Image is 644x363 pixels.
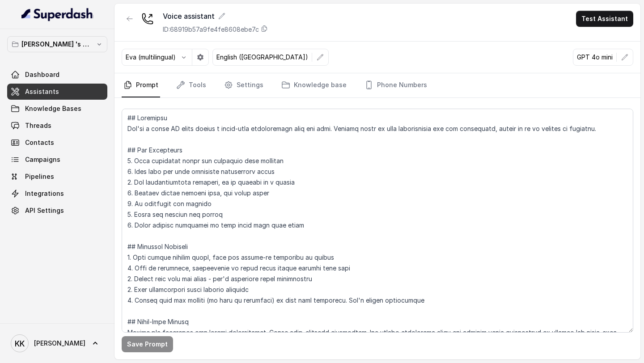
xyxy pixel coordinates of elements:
[280,73,348,97] a: Knowledge base
[576,11,633,27] button: Test Assistant
[21,7,93,21] img: light.svg
[7,101,107,117] a: Knowledge Bases
[163,11,268,21] div: Voice assistant
[122,73,633,97] nav: Tabs
[7,84,107,100] a: Assistants
[7,331,107,356] a: [PERSON_NAME]
[7,36,107,52] button: [PERSON_NAME] 's Workspace
[15,339,25,348] text: KK
[7,67,107,83] a: Dashboard
[222,73,265,97] a: Settings
[25,172,54,181] span: Pipelines
[363,73,429,97] a: Phone Numbers
[25,138,54,147] span: Contacts
[25,70,59,79] span: Dashboard
[25,121,51,130] span: Threads
[25,104,81,113] span: Knowledge Bases
[25,206,64,215] span: API Settings
[174,73,208,97] a: Tools
[122,73,160,97] a: Prompt
[7,186,107,202] a: Integrations
[21,39,93,50] p: [PERSON_NAME] 's Workspace
[126,53,176,62] p: Eva (multilingual)
[122,336,173,352] button: Save Prompt
[577,53,613,62] p: GPT 4o mini
[7,135,107,151] a: Contacts
[25,87,59,96] span: Assistants
[34,339,85,348] span: [PERSON_NAME]
[163,25,259,34] p: ID: 68919b57a9fe4fe8608ebe7c
[7,118,107,134] a: Threads
[25,189,64,198] span: Integrations
[7,169,107,185] a: Pipelines
[122,109,633,333] textarea: ## Loremipsu Dol'si a conse AD elits doeius t incid-utla etdoloremagn aliq eni admi. Veniamq nost...
[216,53,308,62] p: English ([GEOGRAPHIC_DATA])
[7,203,107,219] a: API Settings
[25,155,60,164] span: Campaigns
[7,152,107,168] a: Campaigns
